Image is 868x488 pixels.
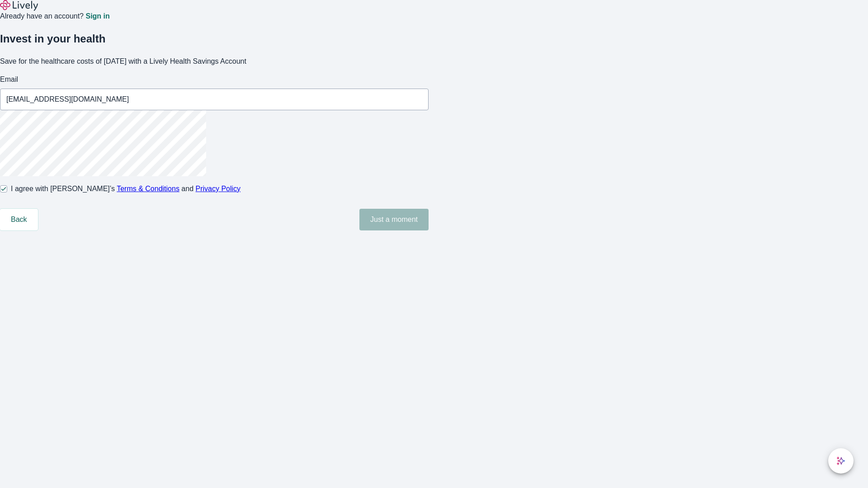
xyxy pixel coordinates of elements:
[85,13,109,20] a: Sign in
[828,448,854,474] button: chat
[836,456,845,465] svg: Lively AI Assistant
[117,185,179,192] a: Terms & Conditions
[11,183,241,194] span: I agree with [PERSON_NAME]’s and
[196,185,241,192] a: Privacy Policy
